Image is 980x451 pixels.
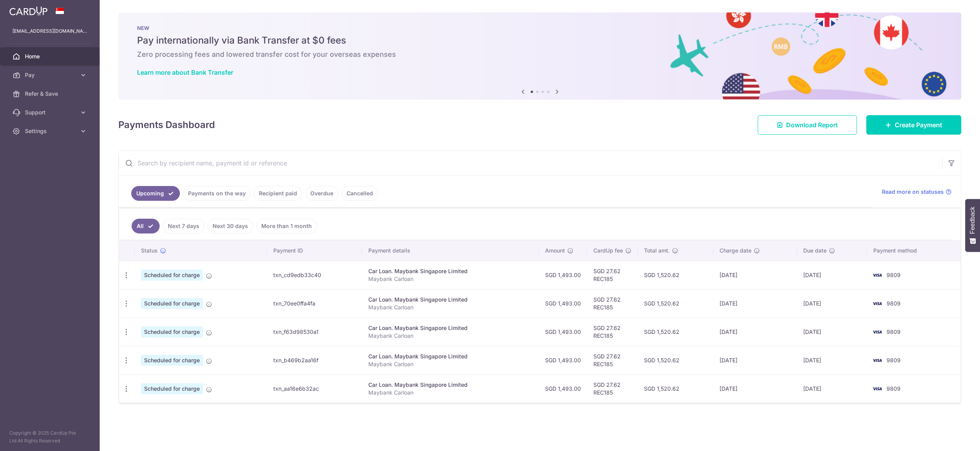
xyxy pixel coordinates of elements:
td: [DATE] [797,318,867,346]
h4: Payments Dashboard [118,118,215,132]
span: Settings [25,127,76,135]
td: txn_70ee0ffa4fa [267,289,362,318]
td: txn_cd9edb33c40 [267,261,362,289]
td: [DATE] [797,289,867,318]
p: Maybank Carloan [368,304,532,311]
span: CardUp fee [593,247,623,254]
span: Charge date [720,247,751,254]
span: Scheduled for charge [141,298,203,309]
a: Recipient paid [254,186,302,201]
a: Download Report [758,115,857,135]
div: Car Loan. Maybank Singapore Limited [368,324,532,332]
span: Home [25,53,76,60]
span: Support [25,109,76,116]
button: Feedback - Show survey [965,199,980,252]
td: [DATE] [797,261,867,289]
span: Scheduled for charge [141,270,203,281]
a: Cancelled [341,186,378,201]
img: Bank transfer banner [118,12,961,100]
td: SGD 1,493.00 [539,261,587,289]
td: txn_aa16e6b32ac [267,374,362,403]
td: SGD 1,493.00 [539,374,587,403]
span: Scheduled for charge [141,383,203,394]
div: Car Loan. Maybank Singapore Limited [368,267,532,275]
td: [DATE] [713,374,797,403]
a: All [132,219,160,233]
span: Refer & Save [25,90,76,98]
span: Download Report [786,120,838,130]
span: Amount [545,247,565,254]
span: 9809 [887,385,901,392]
div: Car Loan. Maybank Singapore Limited [368,296,532,304]
td: SGD 27.62 REC185 [587,346,638,374]
p: Maybank Carloan [368,360,532,368]
p: Maybank Carloan [368,332,532,340]
div: Car Loan. Maybank Singapore Limited [368,353,532,360]
span: 9809 [887,328,901,335]
td: [DATE] [797,374,867,403]
td: SGD 1,520.62 [638,374,713,403]
td: SGD 1,493.00 [539,346,587,374]
p: Maybank Carloan [368,389,532,397]
span: Total amt. [644,247,670,254]
span: 9809 [887,272,901,278]
a: Payments on the way [183,186,251,201]
span: Pay [25,71,76,79]
span: Scheduled for charge [141,355,203,366]
a: Read more on statuses [882,188,952,196]
h6: Zero processing fees and lowered transfer cost for your overseas expenses [137,50,943,59]
td: [DATE] [713,289,797,318]
th: Payment details [362,240,538,261]
img: Bank Card [869,327,885,337]
div: Car Loan. Maybank Singapore Limited [368,381,532,389]
p: Maybank Carloan [368,275,532,283]
img: Bank Card [869,299,885,308]
a: Create Payment [866,115,961,135]
td: SGD 27.62 REC185 [587,289,638,318]
img: Bank Card [869,270,885,280]
span: Feedback [969,207,976,234]
td: [DATE] [713,261,797,289]
p: [EMAIL_ADDRESS][DOMAIN_NAME] [12,27,87,35]
td: txn_b469b2aa16f [267,346,362,374]
a: Next 30 days [208,219,253,233]
td: SGD 27.62 REC185 [587,261,638,289]
span: Read more on statuses [882,188,944,196]
img: CardUp [9,6,48,16]
span: 9809 [887,300,901,307]
td: SGD 1,493.00 [539,318,587,346]
td: SGD 27.62 REC185 [587,318,638,346]
h5: Pay internationally via Bank Transfer at $0 fees [137,34,943,47]
a: Upcoming [131,186,180,201]
img: Bank Card [869,384,885,393]
td: [DATE] [797,346,867,374]
input: Search by recipient name, payment id or reference [119,151,942,175]
p: NEW [137,25,943,31]
td: SGD 1,520.62 [638,289,713,318]
td: [DATE] [713,346,797,374]
a: Learn more about Bank Transfer [137,68,233,76]
img: Bank Card [869,356,885,365]
td: SGD 1,520.62 [638,318,713,346]
span: 9809 [887,357,901,363]
td: SGD 1,520.62 [638,261,713,289]
td: SGD 1,520.62 [638,346,713,374]
td: txn_f63d98530a1 [267,318,362,346]
th: Payment ID [267,240,362,261]
span: Create Payment [895,120,942,130]
span: Due date [803,247,827,254]
a: Next 7 days [163,219,204,233]
a: Overdue [305,186,338,201]
span: Status [141,247,158,254]
a: More than 1 month [256,219,317,233]
td: SGD 1,493.00 [539,289,587,318]
td: [DATE] [713,318,797,346]
th: Payment method [867,240,961,261]
td: SGD 27.62 REC185 [587,374,638,403]
span: Scheduled for charge [141,326,203,337]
